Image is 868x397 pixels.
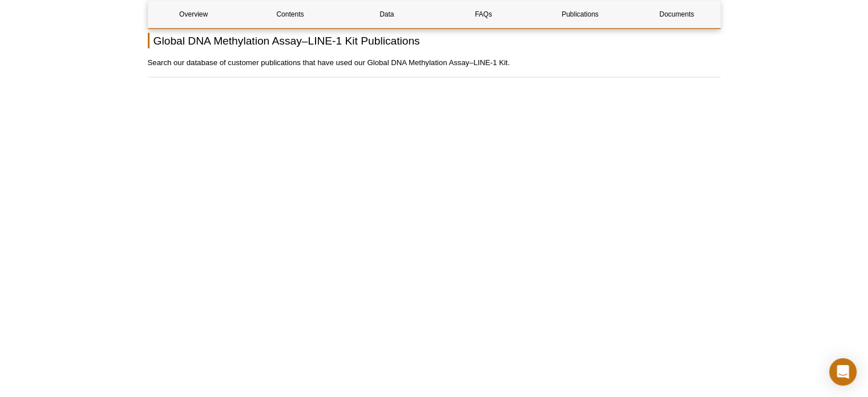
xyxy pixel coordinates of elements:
[341,1,432,28] a: Data
[631,1,722,28] a: Documents
[148,1,239,28] a: Overview
[438,1,528,28] a: FAQs
[148,57,721,69] p: Search our database of customer publications that have used our Global DNA Methylation Assay–LINE...
[535,1,625,28] a: Publications
[148,33,721,49] h2: Global DNA Methylation Assay–LINE-1 Kit Publications
[829,358,857,386] div: Open Intercom Messenger
[245,1,336,28] a: Contents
